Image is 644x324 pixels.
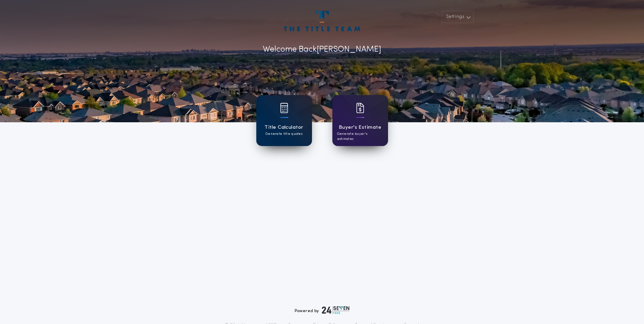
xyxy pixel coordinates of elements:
a: card iconTitle CalculatorGenerate title quotes [256,95,312,146]
img: card icon [280,103,288,113]
p: Welcome Back [PERSON_NAME] [263,43,381,56]
img: card icon [356,103,364,113]
p: Generate title quotes [265,131,302,137]
img: account-logo [284,11,360,31]
h1: Buyer's Estimate [339,124,381,131]
button: Settings [442,11,474,23]
h1: Title Calculator [264,124,303,131]
p: Generate buyer's estimates [337,131,383,142]
div: Powered by [295,306,350,314]
img: logo [322,306,350,314]
a: card iconBuyer's EstimateGenerate buyer's estimates [332,95,388,146]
